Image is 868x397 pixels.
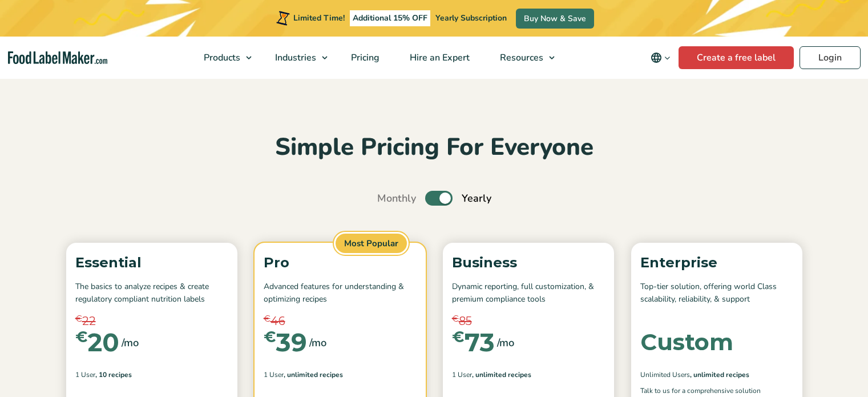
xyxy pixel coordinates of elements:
[336,37,392,79] a: Pricing
[334,232,409,255] span: Most Popular
[640,331,733,354] div: Custom
[452,370,472,380] span: 1 User
[425,191,453,206] label: Toggle
[272,51,317,64] span: Industries
[200,51,241,64] span: Products
[496,51,544,64] span: Resources
[75,330,88,344] span: €
[679,46,794,69] a: Create a free label
[395,37,482,79] a: Hire an Expert
[75,312,82,326] span: €
[75,252,228,274] p: Essential
[95,370,132,380] span: , 10 Recipes
[452,280,605,306] p: Dynamic reporting, full customization, & premium compliance tools
[350,10,430,26] span: Additional 15% OFF
[640,252,793,274] p: Enterprise
[75,330,119,355] div: 20
[264,370,284,380] span: 1 User
[690,370,749,380] span: , Unlimited Recipes
[452,312,459,326] span: €
[472,370,531,380] span: , Unlimited Recipes
[264,312,271,326] span: €
[189,37,257,79] a: Products
[264,330,307,355] div: 39
[640,280,793,306] p: Top-tier solution, offering world Class scalability, reliability, & support
[264,330,276,344] span: €
[435,13,507,23] span: Yearly Subscription
[643,46,679,69] button: Change language
[640,370,690,380] span: Unlimited Users
[485,37,560,79] a: Resources
[452,330,465,344] span: €
[271,312,285,330] span: 46
[309,335,326,351] span: /mo
[516,9,594,29] a: Buy Now & Save
[60,132,808,163] h2: Simple Pricing For Everyone
[260,37,333,79] a: Industries
[459,312,472,330] span: 85
[122,335,139,351] span: /mo
[348,51,381,64] span: Pricing
[75,280,228,306] p: The basics to analyze recipes & create regulatory compliant nutrition labels
[452,252,605,274] p: Business
[497,335,514,351] span: /mo
[82,312,96,330] span: 22
[293,13,345,23] span: Limited Time!
[377,191,416,206] span: Monthly
[8,51,107,65] a: Food Label Maker homepage
[284,370,343,380] span: , Unlimited Recipes
[800,46,861,69] a: Login
[452,330,495,355] div: 73
[406,51,471,64] span: Hire an Expert
[75,370,95,380] span: 1 User
[264,252,417,274] p: Pro
[462,191,491,206] span: Yearly
[264,280,417,306] p: Advanced features for understanding & optimizing recipes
